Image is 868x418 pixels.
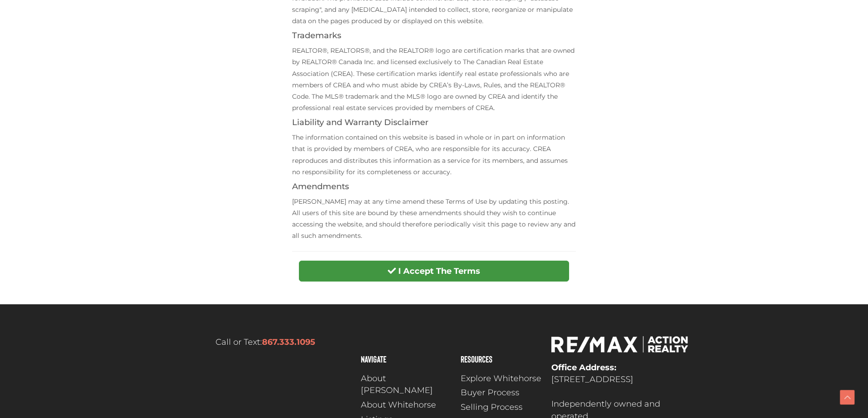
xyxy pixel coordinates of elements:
p: Call or Text: [179,336,352,348]
span: Buyer Process [461,387,519,399]
a: About [PERSON_NAME] [361,373,452,397]
h4: Navigate [361,354,452,363]
h4: Trademarks [292,31,576,40]
span: About Whitehorse [361,399,436,411]
span: Selling Process [461,401,523,413]
button: I Accept The Terms [299,261,569,282]
a: Selling Process [461,401,542,413]
a: Explore Whitehorse [461,373,542,385]
span: Explore Whitehorse [461,373,541,385]
p: REALTOR®, REALTORS®, and the REALTOR® logo are certification marks that are owned by REALTOR® Can... [292,45,576,114]
h4: Resources [461,354,542,363]
strong: I Accept The Terms [398,266,480,276]
a: Buyer Process [461,387,542,399]
p: [PERSON_NAME] may at any time amend these Terms of Use by updating this posting. All users of thi... [292,196,576,242]
h4: Amendments [292,182,576,191]
p: The information contained on this website is based in whole or in part on information that is pro... [292,132,576,178]
a: 867.333.1095 [262,337,315,347]
a: About Whitehorse [361,399,452,411]
h4: Liability and Warranty Disclaimer [292,118,576,127]
strong: Office Address: [551,363,616,373]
